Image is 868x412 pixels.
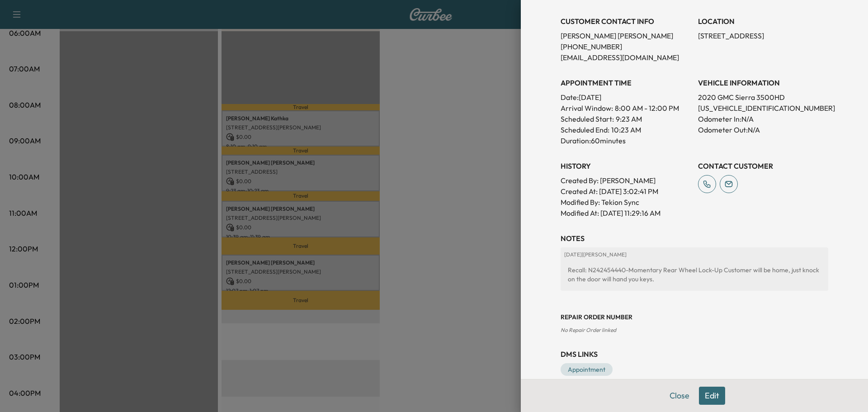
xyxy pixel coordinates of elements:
p: [PHONE_NUMBER] [561,41,691,52]
h3: NOTES [561,233,828,244]
p: Odometer In: N/A [698,114,828,124]
div: Recall: N242454440-Momentary Rear Wheel Lock-Up Customer will be home, just knock on the door wil... [564,262,825,287]
p: [EMAIL_ADDRESS][DOMAIN_NAME] [561,52,691,63]
p: Created By : [PERSON_NAME] [561,175,691,186]
p: 9:23 AM [616,114,642,124]
p: Modified At : [DATE] 11:29:16 AM [561,208,691,218]
p: Modified By : Tekion Sync [561,197,691,208]
button: Close [664,387,695,405]
p: Scheduled End: [561,124,609,135]
p: Scheduled Start: [561,114,614,124]
a: Appointment [561,363,613,376]
p: [US_VEHICLE_IDENTIFICATION_NUMBER] [698,103,828,114]
p: Created At : [DATE] 3:02:41 PM [561,186,691,197]
p: Date: [DATE] [561,92,691,103]
span: 8:00 AM - 12:00 PM [615,103,679,114]
h3: APPOINTMENT TIME [561,77,691,88]
p: Duration: 60 minutes [561,135,691,146]
h3: LOCATION [698,16,828,27]
h3: VEHICLE INFORMATION [698,77,828,88]
p: [PERSON_NAME] [PERSON_NAME] [561,30,691,41]
h3: History [561,161,691,171]
p: [DATE] | [PERSON_NAME] [564,251,825,258]
p: [STREET_ADDRESS] [698,30,828,41]
h3: CUSTOMER CONTACT INFO [561,16,691,27]
span: No Repair Order linked [561,327,616,333]
p: Odometer Out: N/A [698,124,828,135]
p: 10:23 AM [611,124,641,135]
p: 2020 GMC Sierra 3500HD [698,92,828,103]
h3: Repair Order number [561,313,828,322]
p: Arrival Window: [561,103,691,114]
h3: CONTACT CUSTOMER [698,161,828,171]
button: Edit [699,387,725,405]
h3: DMS Links [561,349,828,360]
